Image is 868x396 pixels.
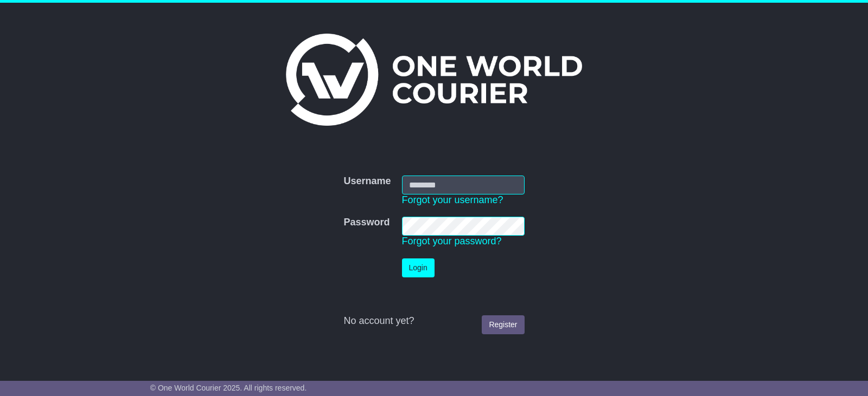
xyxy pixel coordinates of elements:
[286,34,582,126] img: One World
[402,258,435,277] button: Login
[343,176,391,187] label: Username
[402,194,503,205] a: Forgot your username?
[150,384,307,392] span: © One World Courier 2025. All rights reserved.
[402,236,502,246] a: Forgot your password?
[482,315,524,334] a: Register
[343,315,524,327] div: No account yet?
[343,217,390,229] label: Password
